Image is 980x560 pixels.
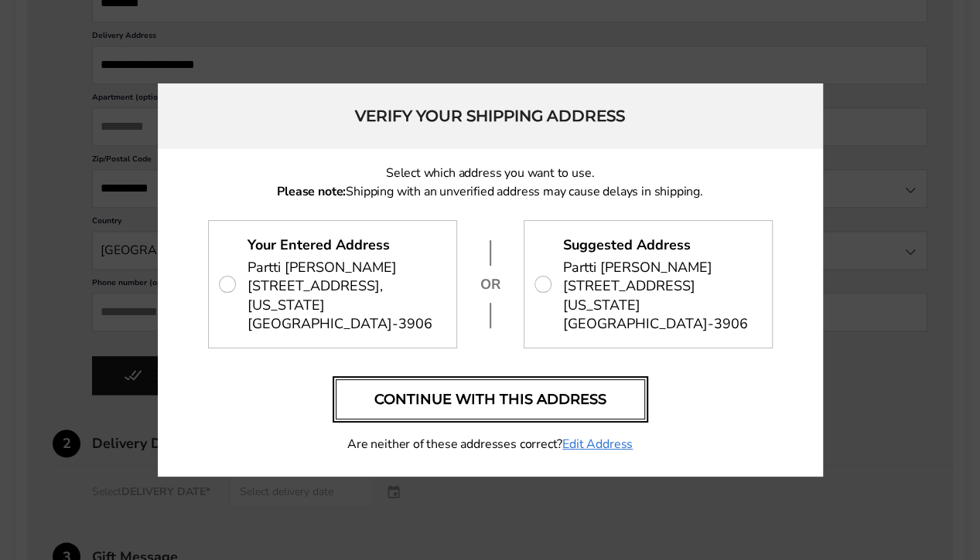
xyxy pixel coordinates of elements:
strong: Suggested Address [563,236,691,254]
p: OR [479,275,502,294]
span: Partti [PERSON_NAME] [563,258,712,277]
span: Partti [PERSON_NAME] [248,258,397,277]
h2: Verify your shipping address [158,83,823,148]
strong: Your Entered Address [248,236,390,254]
span: [STREET_ADDRESS] [US_STATE][GEOGRAPHIC_DATA]-3906 [563,277,757,333]
span: [STREET_ADDRESS], [US_STATE][GEOGRAPHIC_DATA]-3906 [248,277,442,333]
a: Edit Address [562,435,633,453]
p: Select which address you want to use. Shipping with an unverified address may cause delays in shi... [208,164,773,201]
strong: Please note: [277,183,346,200]
button: Continue with this address [336,379,645,419]
p: Are neither of these addresses correct? [208,435,773,453]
